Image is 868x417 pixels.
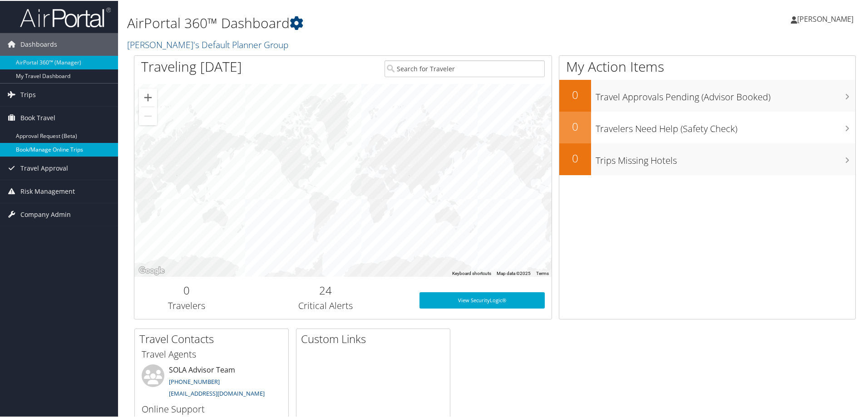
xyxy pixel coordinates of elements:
h2: 24 [246,282,406,297]
img: airportal-logo.png [20,6,111,27]
span: [PERSON_NAME] [797,13,853,23]
a: 0Trips Missing Hotels [559,142,855,174]
h1: My Action Items [559,56,855,75]
h3: Travelers Need Help (Safety Check) [596,117,855,134]
h3: Travelers [141,299,232,311]
span: Company Admin [20,202,71,225]
span: Map data ©2025 [497,270,531,275]
h1: AirPortal 360™ Dashboard [127,13,617,32]
button: Zoom out [139,106,157,124]
a: [EMAIL_ADDRESS][DOMAIN_NAME] [169,388,265,397]
h2: Custom Links [301,330,450,346]
a: 0Travel Approvals Pending (Advisor Booked) [559,79,855,111]
button: Keyboard shortcuts [452,270,491,276]
h2: 0 [141,282,232,297]
h2: 0 [559,86,591,102]
h2: Travel Contacts [139,330,288,346]
h3: Travel Approvals Pending (Advisor Booked) [596,85,855,103]
h3: Online Support [142,402,281,415]
span: Travel Approval [20,156,68,179]
span: Risk Management [20,179,75,202]
input: Search for Traveler [385,59,545,76]
h2: 0 [559,118,591,133]
li: SOLA Advisor Team [137,363,286,401]
span: Book Travel [20,106,55,128]
h3: Trips Missing Hotels [596,149,855,166]
h1: Traveling [DATE] [141,56,242,75]
a: Terms (opens in new tab) [536,270,549,275]
h3: Travel Agents [142,347,281,360]
a: [PERSON_NAME] [791,5,863,32]
a: [PHONE_NUMBER] [169,377,220,385]
button: Zoom in [139,88,157,106]
a: [PERSON_NAME]'s Default Planner Group [127,38,291,50]
img: Google [137,264,167,276]
a: View SecurityLogic® [419,291,545,308]
span: Dashboards [20,32,57,55]
a: 0Travelers Need Help (Safety Check) [559,111,855,142]
h3: Critical Alerts [246,299,406,311]
span: Trips [20,83,36,105]
a: Open this area in Google Maps (opens a new window) [137,264,167,276]
h2: 0 [559,150,591,165]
